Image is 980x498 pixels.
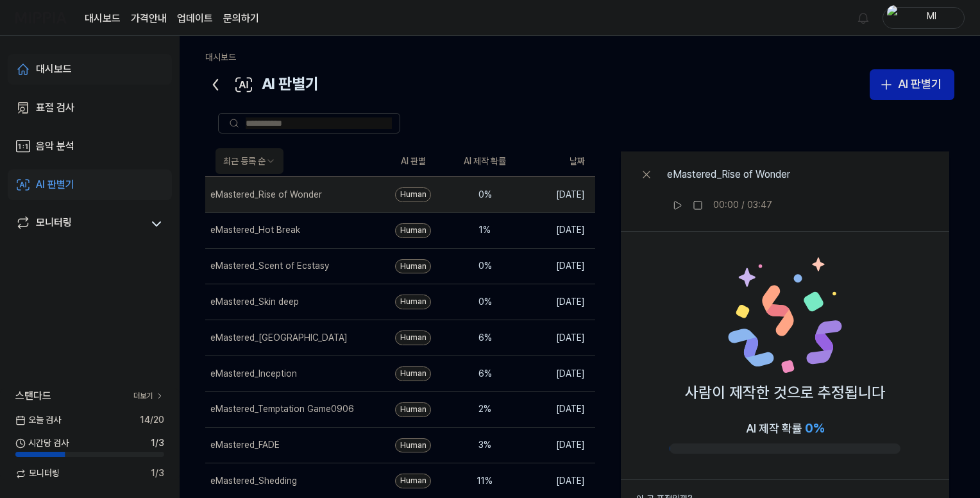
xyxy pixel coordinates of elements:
div: Human [395,187,431,202]
img: profile [887,5,902,31]
div: Human [395,259,431,274]
div: Human [395,474,431,488]
div: eMastered_Skin deep [210,296,299,309]
div: 0 % [459,296,511,309]
div: eMastered_FADE [210,439,280,452]
div: 대시보드 [36,62,72,77]
div: Ml [906,10,956,24]
div: 00:00 / 03:47 [713,199,772,212]
td: [DATE] [521,427,595,463]
div: 음악 분석 [36,139,74,154]
span: 14 / 20 [140,414,164,427]
a: AI 판별기 [8,169,172,200]
div: 0 % [459,260,511,273]
button: AI 판별기 [870,69,954,100]
td: [DATE] [521,212,595,248]
span: 1 / 3 [151,437,164,450]
span: 스탠다드 [15,388,51,404]
td: [DATE] [521,320,595,356]
div: eMastered_[GEOGRAPHIC_DATA] [210,332,348,345]
a: 더보기 [133,391,164,402]
div: 1 % [459,224,511,237]
div: Human [395,402,431,417]
a: 대시보드 [8,54,172,85]
div: eMastered_Rise of Wonder [667,167,790,182]
div: eMastered_Shedding [210,475,297,488]
div: Human [395,366,431,381]
a: 표절 검사 [8,92,172,123]
div: eMastered_Rise of Wonder [210,189,322,202]
div: eMastered_Inception [210,368,297,381]
div: 3 % [459,439,511,452]
td: [DATE] [521,356,595,392]
div: 6 % [459,368,511,381]
div: eMastered_Temptation Game0906 [210,403,354,416]
a: 대시보드 [205,52,236,62]
th: AI 제작 확률 [449,146,521,177]
div: eMastered_Hot Break [210,224,300,237]
td: [DATE] [521,284,595,320]
td: [DATE] [521,177,595,213]
img: Human [727,257,843,373]
span: 1 / 3 [151,467,164,480]
div: 표절 검사 [36,100,74,116]
td: [DATE] [521,391,595,427]
div: 6 % [459,332,511,345]
a: 음악 분석 [8,131,172,162]
a: 문의하기 [223,11,259,26]
div: Human [395,295,431,309]
div: AI 판별기 [898,75,942,94]
div: AI 판별기 [36,177,74,193]
span: 오늘 검사 [15,414,61,427]
button: profileMl [883,7,965,29]
div: eMastered_Scent of Ecstasy [210,260,329,273]
img: 알림 [856,10,871,26]
div: AI 판별기 [205,69,319,100]
span: 0 % [805,420,824,436]
div: Human [395,438,431,453]
th: AI 판별 [377,146,449,177]
div: 2 % [459,403,511,416]
div: 11 % [459,475,511,488]
div: AI 제작 확률 [746,418,824,438]
a: 모니터링 [15,215,144,233]
td: [DATE] [521,248,595,284]
p: 사람이 제작한 것으로 추정됩니다 [685,381,885,405]
div: 0 % [459,189,511,202]
div: Human [395,331,431,345]
th: 날짜 [521,146,595,177]
span: 모니터링 [15,467,60,480]
div: 모니터링 [36,215,72,233]
a: 업데이트 [177,11,213,26]
div: Human [395,223,431,238]
span: 시간당 검사 [15,437,69,450]
button: 가격안내 [131,11,167,26]
a: 대시보드 [85,11,121,26]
